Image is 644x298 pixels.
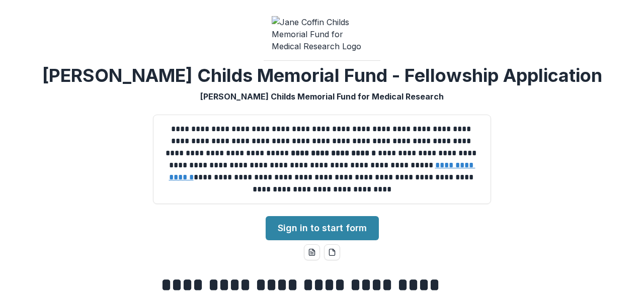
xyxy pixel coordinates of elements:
a: Sign in to start form [266,216,379,240]
p: [PERSON_NAME] Childs Memorial Fund for Medical Research [200,90,444,103]
button: word-download [304,244,320,260]
h2: [PERSON_NAME] Childs Memorial Fund - Fellowship Application [42,65,602,86]
img: Jane Coffin Childs Memorial Fund for Medical Research Logo [272,16,372,52]
button: pdf-download [324,244,340,260]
